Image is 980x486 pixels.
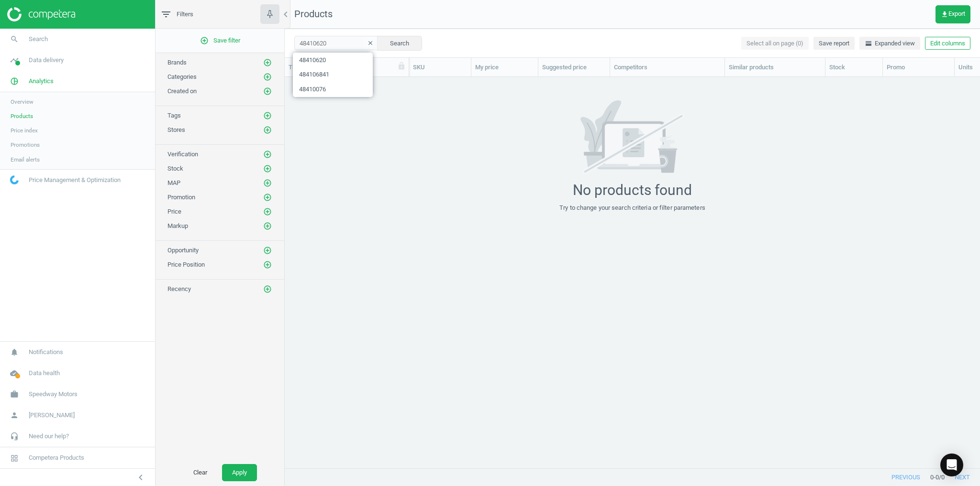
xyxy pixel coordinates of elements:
div: grid [285,77,980,463]
div: No products found [573,182,692,199]
i: chevron_left [280,9,291,20]
img: wGWNvw8QSZomAAAAABJRU5ErkJggg== [10,175,19,184]
span: 0 - 0 [930,473,939,482]
div: Stock [829,63,879,72]
i: add_circle_outline [263,179,272,187]
span: Need our help? [29,432,69,441]
span: Created on [167,87,197,95]
button: chevron_left [129,471,153,484]
span: Markup [167,222,188,229]
span: MAP [167,179,180,186]
i: notifications [5,343,23,361]
i: add_circle_outline [263,126,272,134]
div: Competitors [614,63,721,72]
span: Stock [167,165,183,172]
span: Categories [167,73,197,80]
span: Recency [167,285,191,292]
span: Search [29,35,48,43]
button: add_circle_outlineSave filter [156,31,284,50]
input: SKU/Title search [294,36,378,50]
span: Export [941,11,965,18]
i: horizontal_split [865,40,872,47]
img: ajHJNr6hYgQAAAAASUVORK5CYII= [7,7,75,22]
div: Open Intercom Messenger [940,454,963,476]
i: add_circle_outline [263,193,272,202]
i: work [5,385,23,403]
button: add_circle_outline [263,86,272,96]
button: add_circle_outline [263,58,272,67]
button: previous [881,469,930,486]
span: Data health [29,369,60,378]
i: search [5,30,23,48]
button: next [945,469,980,486]
button: Apply [222,464,257,481]
button: add_circle_outline [263,178,272,188]
i: timeline [5,51,23,69]
span: Select all on page (0) [746,39,803,48]
span: Products [11,112,33,120]
i: add_circle_outline [263,222,272,230]
span: Notifications [29,348,63,356]
span: Data delivery [29,56,64,65]
span: Stores [167,126,185,133]
span: Promotion [167,194,195,201]
span: Analytics [29,77,54,86]
i: add_circle_outline [263,207,272,216]
span: Price [167,208,181,215]
span: Speedway Motors [29,390,78,399]
div: SKU [413,63,467,72]
button: Save report [813,37,855,50]
img: 7171a7ce662e02b596aeec34d53f281b.svg [562,100,703,174]
button: clear [363,37,378,50]
span: Price Management & Optimization [29,176,121,184]
button: Clear [183,464,217,481]
i: add_circle_outline [263,111,272,120]
i: get_app [941,11,948,18]
button: horizontal_splitExpanded view [859,37,920,50]
button: add_circle_outline [263,125,272,135]
i: add_circle_outline [263,150,272,159]
button: add_circle_outline [263,221,272,231]
div: Similar products [729,63,821,72]
span: / 0 [939,473,945,482]
button: add_circle_outline [263,284,272,294]
i: add_circle_outline [263,285,272,293]
span: Price index [11,127,38,134]
span: Price Position [167,261,205,268]
button: Select all on page (0) [741,37,809,50]
span: Overview [11,98,33,106]
span: Opportunity [167,247,199,254]
i: add_circle_outline [200,36,209,45]
span: Save report [819,39,849,48]
span: Save filter [200,36,240,45]
button: get_appExport [935,5,970,23]
span: 484106841 [293,67,373,82]
div: Suggested price [542,63,606,72]
button: add_circle_outline [263,111,272,120]
i: pie_chart_outlined [5,72,23,90]
i: headset_mic [5,427,23,445]
button: Search [377,36,422,50]
i: cloud_done [5,364,23,382]
i: add_circle_outline [263,58,272,67]
div: Title [289,63,405,72]
i: add_circle_outline [263,164,272,173]
span: 48410620 [293,53,373,67]
span: Expanded view [865,39,915,48]
div: Promo [887,63,950,72]
span: 48410076 [293,82,373,97]
i: chevron_left [135,472,146,483]
i: person [5,406,23,424]
span: Email alerts [11,156,40,163]
i: add_circle_outline [263,73,272,81]
button: add_circle_outline [263,164,272,173]
span: Competera Products [29,454,84,462]
span: Products [294,8,333,20]
span: [PERSON_NAME] [29,411,75,420]
button: add_circle_outline [263,260,272,270]
span: Verification [167,151,198,158]
i: add_circle_outline [263,87,272,96]
i: clear [367,40,374,46]
i: add_circle_outline [263,260,272,269]
div: My price [475,63,534,72]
